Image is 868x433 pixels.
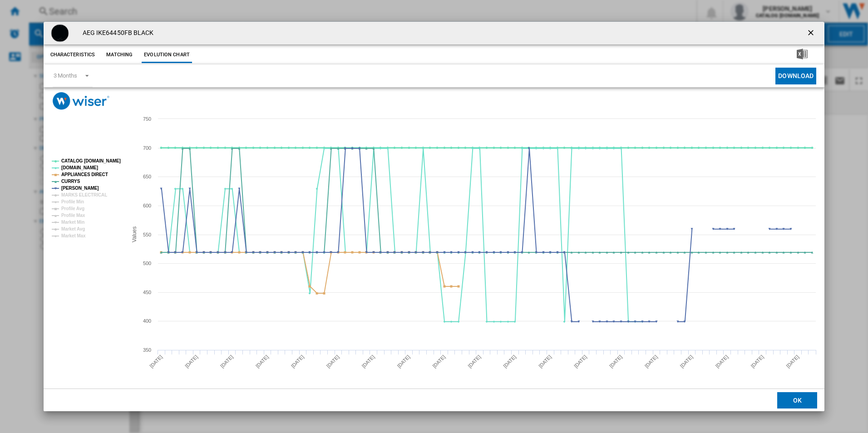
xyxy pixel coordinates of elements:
[806,28,817,39] ng-md-icon: getI18NText('BUTTONS.CLOSE_DIALOG')
[143,232,151,237] tspan: 550
[143,145,151,151] tspan: 700
[131,226,138,242] tspan: Values
[142,47,192,63] button: Evolution chart
[184,354,199,369] tspan: [DATE]
[608,354,623,369] tspan: [DATE]
[467,354,482,369] tspan: [DATE]
[61,233,86,238] tspan: Market Max
[143,203,151,208] tspan: 600
[61,213,85,218] tspan: Profile Max
[143,290,151,295] tspan: 450
[143,116,151,122] tspan: 750
[61,186,99,191] tspan: [PERSON_NAME]
[61,172,108,177] tspan: APPLIANCES DIRECT
[143,318,151,324] tspan: 400
[44,22,825,412] md-dialog: Product popup
[54,72,77,79] div: 3 Months
[48,47,98,63] button: Characteristics
[785,354,800,369] tspan: [DATE]
[396,354,411,369] tspan: [DATE]
[714,354,729,369] tspan: [DATE]
[643,354,658,369] tspan: [DATE]
[148,354,163,369] tspan: [DATE]
[143,347,151,353] tspan: 350
[61,226,85,231] tspan: Market Avg
[360,354,375,369] tspan: [DATE]
[502,354,517,369] tspan: [DATE]
[78,29,154,38] h4: AEG IKE64450FB BLACK
[803,24,821,42] button: getI18NText('BUTTONS.CLOSE_DIALOG')
[431,354,446,369] tspan: [DATE]
[53,92,109,110] img: logo_wiser_300x94.png
[143,174,151,179] tspan: 650
[255,354,270,369] tspan: [DATE]
[775,68,816,84] button: Download
[573,354,588,369] tspan: [DATE]
[61,206,84,211] tspan: Profile Avg
[679,354,694,369] tspan: [DATE]
[99,47,139,63] button: Matching
[61,220,84,225] tspan: Market Min
[325,354,340,369] tspan: [DATE]
[61,179,80,184] tspan: CURRYS
[797,49,808,59] img: excel-24x24.png
[61,192,107,197] tspan: MARKS ELECTRICAL
[61,199,84,204] tspan: Profile Min
[61,158,121,163] tspan: CATALOG [DOMAIN_NAME]
[61,165,98,170] tspan: [DOMAIN_NAME]
[219,354,234,369] tspan: [DATE]
[782,47,822,63] button: Download in Excel
[538,354,552,369] tspan: [DATE]
[143,261,151,266] tspan: 500
[51,24,69,42] img: 10182525
[290,354,305,369] tspan: [DATE]
[750,354,764,369] tspan: [DATE]
[777,392,817,408] button: OK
